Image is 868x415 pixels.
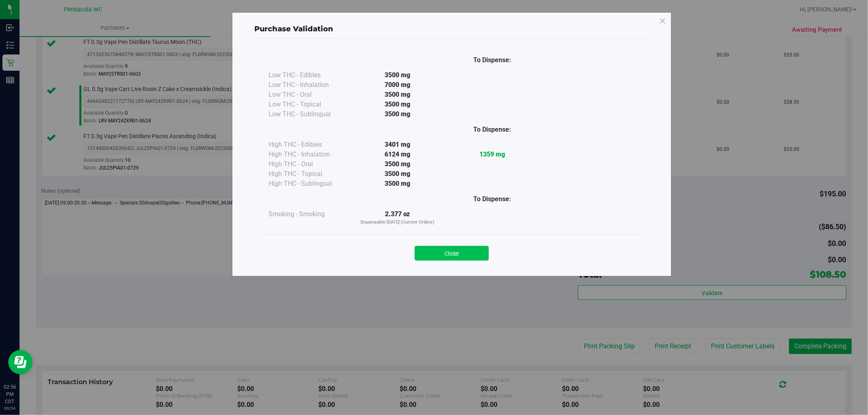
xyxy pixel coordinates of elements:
div: Low THC - Topical [269,100,350,109]
button: Close [415,246,489,261]
div: 3500 mg [350,159,445,169]
p: Dispensable [DATE] (Current Orders) [350,219,445,226]
div: High THC - Edibles [269,140,350,150]
div: Smoking - Smoking [269,209,350,219]
div: High THC - Oral [269,159,350,169]
div: 3500 mg [350,90,445,100]
div: High THC - Sublingual [269,179,350,189]
div: 3401 mg [350,140,445,150]
div: High THC - Topical [269,169,350,179]
div: 3500 mg [350,100,445,109]
div: To Dispense: [445,194,540,204]
div: 3500 mg [350,70,445,80]
div: 2.377 oz [350,209,445,226]
strong: 1359 mg [479,150,505,158]
div: Low THC - Edibles [269,70,350,80]
iframe: Resource center [8,350,33,374]
div: 6124 mg [350,150,445,159]
div: 3500 mg [350,179,445,189]
div: To Dispense: [445,55,540,65]
div: 7000 mg [350,80,445,90]
div: Low THC - Sublingual [269,109,350,119]
div: Low THC - Inhalation [269,80,350,90]
div: 3500 mg [350,109,445,119]
div: High THC - Inhalation [269,150,350,159]
div: 3500 mg [350,169,445,179]
div: Low THC - Oral [269,90,350,100]
div: To Dispense: [445,125,540,135]
span: Purchase Validation [254,24,333,33]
